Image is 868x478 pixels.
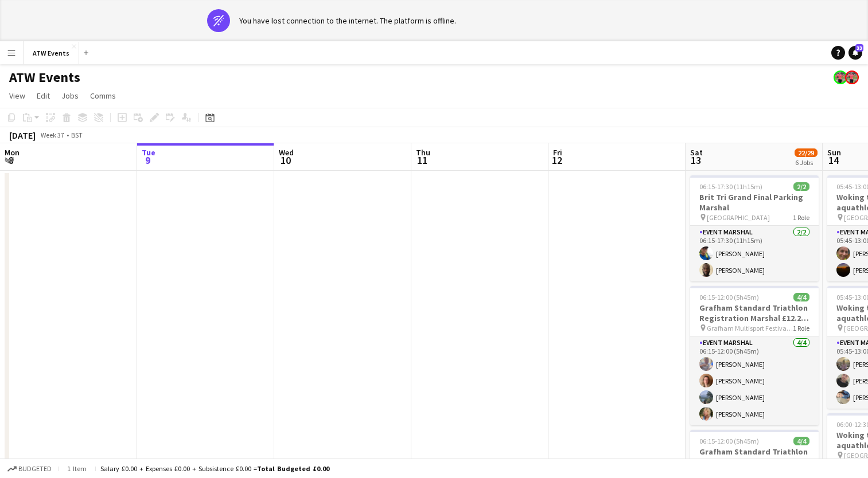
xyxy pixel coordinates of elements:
[688,154,703,167] span: 13
[6,463,53,475] button: Budgeted
[100,464,329,473] div: Salary £0.00 + Expenses £0.00 + Subsistence £0.00 =
[845,70,859,84] app-user-avatar: ATW Racemakers
[690,286,819,425] app-job-card: 06:15-12:00 (5h45m)4/4Grafham Standard Triathlon Registration Marshal £12.21 if over 21 per hour ...
[5,147,20,158] span: Mon
[690,175,819,281] app-job-card: 06:15-17:30 (11h15m)2/2Brit Tri Grand Final Parking Marshal [GEOGRAPHIC_DATA]1 RoleEvent Marshal2...
[9,130,36,141] div: [DATE]
[793,213,809,222] span: 1 Role
[257,464,329,473] span: Total Budgeted £0.00
[551,154,562,167] span: 12
[24,42,79,64] button: ATW Events
[57,88,83,103] a: Jobs
[848,46,862,60] a: 33
[279,147,294,158] span: Wed
[690,147,703,158] span: Sat
[140,154,155,167] span: 9
[690,192,819,213] h3: Brit Tri Grand Final Parking Marshal
[699,293,759,301] span: 06:15-12:00 (5h45m)
[795,158,817,167] div: 6 Jobs
[85,88,120,103] a: Comms
[793,293,809,301] span: 4/4
[32,88,55,103] a: Edit
[414,154,430,167] span: 11
[9,69,80,86] h1: ATW Events
[699,182,762,191] span: 06:15-17:30 (11h15m)
[142,147,155,158] span: Tue
[855,44,863,52] span: 33
[707,213,770,222] span: [GEOGRAPHIC_DATA]
[690,336,819,425] app-card-role: Event Marshal4/406:15-12:00 (5h45m)[PERSON_NAME][PERSON_NAME][PERSON_NAME][PERSON_NAME]
[61,91,79,101] span: Jobs
[553,147,562,158] span: Fri
[793,437,809,445] span: 4/4
[826,154,841,167] span: 14
[795,148,818,157] span: 22/29
[71,131,83,139] div: BST
[416,147,430,158] span: Thu
[793,324,809,332] span: 1 Role
[5,88,30,103] a: View
[38,131,67,139] span: Week 37
[699,437,759,445] span: 06:15-12:00 (5h45m)
[827,147,841,158] span: Sun
[690,446,819,467] h3: Grafham Standard Triathlon Transition Team (£20 ATW credits per hour)
[793,182,809,191] span: 2/2
[690,226,819,281] app-card-role: Event Marshal2/206:15-17:30 (11h15m)[PERSON_NAME][PERSON_NAME]
[3,154,20,167] span: 8
[277,154,294,167] span: 10
[37,91,50,101] span: Edit
[9,91,25,101] span: View
[707,324,793,332] span: Grafham Multisport Festival (Pay includes free ATW race entry)
[690,303,819,323] h3: Grafham Standard Triathlon Registration Marshal £12.21 if over 21 per hour
[834,70,847,84] app-user-avatar: ATW Racemakers
[18,465,52,473] span: Budgeted
[239,15,456,26] div: You have lost connection to the internet. The platform is offline.
[63,464,91,473] span: 1 item
[90,91,116,101] span: Comms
